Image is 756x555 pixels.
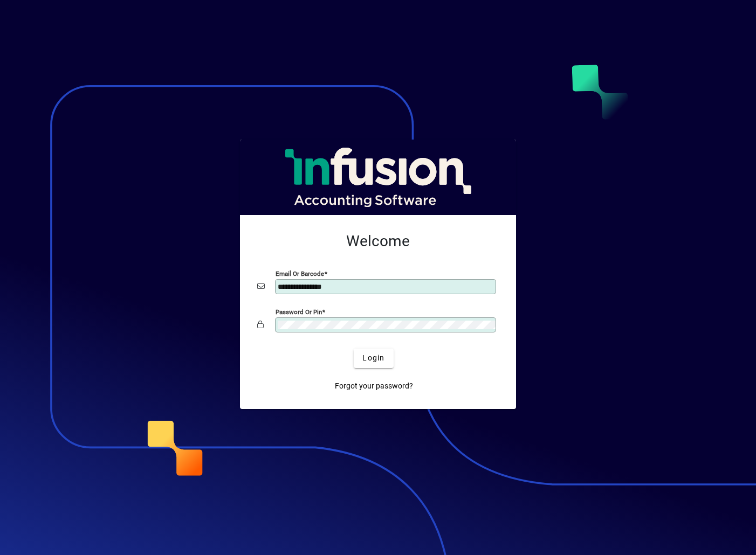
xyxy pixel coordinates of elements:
[335,380,413,392] span: Forgot your password?
[362,352,384,364] span: Login
[276,269,324,277] mat-label: Email or Barcode
[354,349,393,368] button: Login
[257,232,499,251] h2: Welcome
[276,308,322,315] mat-label: Password or Pin
[331,377,417,396] a: Forgot your password?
